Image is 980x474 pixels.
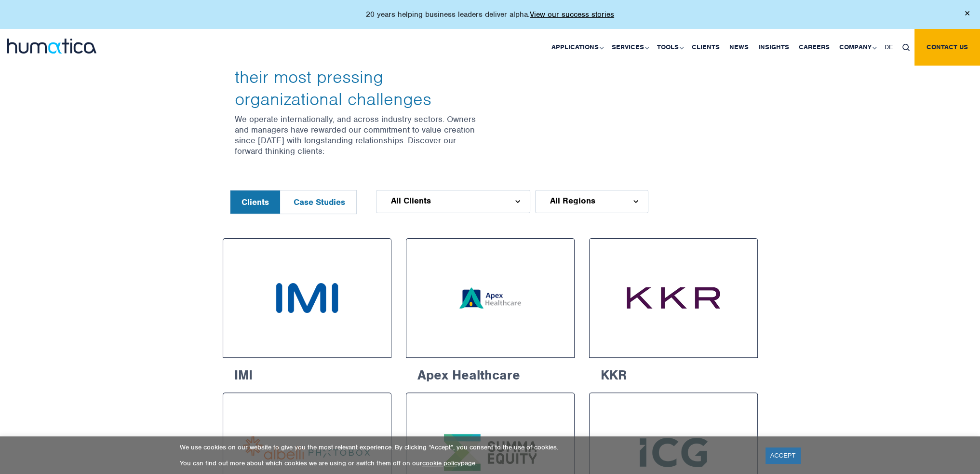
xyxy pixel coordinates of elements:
[230,190,280,214] button: Clients
[515,200,520,203] img: d_arroww
[180,459,753,467] p: You can find out more about which cookies we are using or switch them off on our page.
[391,197,431,204] span: All Clients
[902,44,910,51] img: search_icon
[235,114,483,156] p: We operate internationally, and across industry sectors. Owners and managers have rewarded our co...
[241,257,373,339] img: IMI
[235,22,483,110] h3: Supporting business leaders and private equity sponsors
[223,358,391,389] h6: IMI
[914,29,980,66] a: Contact us
[880,29,898,66] a: DE
[633,200,638,203] img: d_arroww
[589,358,758,389] h6: KKR
[687,29,725,66] a: Clients
[885,43,893,51] span: DE
[180,443,753,451] p: We use cookies on our website to give you the most relevant experience. By clicking “Accept”, you...
[753,29,794,66] a: Insights
[235,44,480,110] span: with their most pressing organizational challenges
[794,29,834,66] a: Careers
[652,29,687,66] a: Tools
[834,29,880,66] a: Company
[530,10,614,19] a: View our success stories
[406,358,575,389] h6: Apex Healthcare
[7,39,96,54] img: logo
[607,29,652,66] a: Services
[366,10,614,19] p: 20 years helping business leaders deliver alpha.
[547,29,607,66] a: Applications
[607,257,739,339] img: KKR
[282,190,356,214] button: Case Studies
[765,447,801,463] a: ACCEPT
[550,197,595,204] span: All Regions
[449,257,532,339] img: Apex Healthcare
[422,459,461,467] a: cookie policy
[725,29,753,66] a: News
